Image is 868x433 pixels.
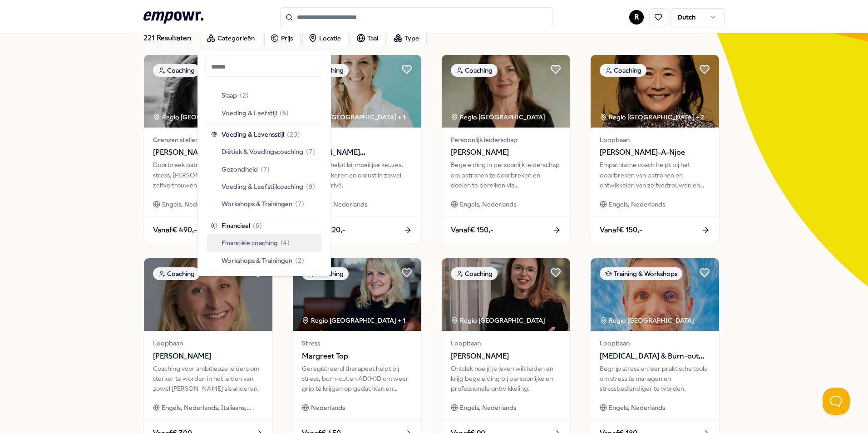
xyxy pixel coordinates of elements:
[240,90,249,100] span: ( 2 )
[293,55,421,128] img: package image
[600,64,646,77] div: Coaching
[144,55,272,128] img: package image
[442,55,570,128] img: package image
[222,108,277,118] span: Voeding & Leefstijl
[451,338,561,348] span: Loopbaan
[451,112,547,122] div: Regio [GEOGRAPHIC_DATA]
[162,403,263,413] span: Engels, Nederlands, Italiaans, Zweeds
[222,256,292,266] span: Workshops & Trainingen
[302,364,412,394] div: Geregistreerd therapeut helpt bij stress, burn-out en AD(H)D om weer grip te krijgen op gedachten...
[451,350,561,362] span: [PERSON_NAME]
[302,315,405,325] div: Regio [GEOGRAPHIC_DATA] + 1
[600,135,710,145] span: Loopbaan
[295,256,304,266] span: ( 2 )
[153,338,263,348] span: Loopbaan
[451,160,561,190] div: Begeleiding in persoonlijk leiderschap om patronen te doorbreken en doelen te bereiken via bewust...
[253,221,262,231] span: ( 6 )
[600,315,695,325] div: Regio [GEOGRAPHIC_DATA]
[302,112,405,122] div: Regio [GEOGRAPHIC_DATA] + 1
[302,29,349,47] button: Locatie
[311,199,367,209] span: Engels, Nederlands
[451,135,561,145] span: Persoonlijk leiderschap
[451,224,493,236] span: Vanaf € 150,-
[222,90,237,100] span: Slaap
[222,164,258,174] span: Gezondheid
[591,258,719,331] img: package image
[600,350,710,362] span: [MEDICAL_DATA] & Burn-out Preventie
[153,350,263,362] span: [PERSON_NAME]
[442,258,570,331] img: package image
[292,54,422,243] a: package imageCoachingRegio [GEOGRAPHIC_DATA] + 1Burn-out[PERSON_NAME][GEOGRAPHIC_DATA]Coaching he...
[222,221,250,231] span: Financieel
[153,267,200,280] div: Coaching
[441,54,571,243] a: package imageCoachingRegio [GEOGRAPHIC_DATA] Persoonlijk leiderschap[PERSON_NAME]Begeleiding in p...
[295,199,304,209] span: ( 7 )
[293,258,421,331] img: package image
[451,64,498,77] div: Coaching
[600,112,704,122] div: Regio [GEOGRAPHIC_DATA] + 2
[600,147,710,158] span: [PERSON_NAME]-A-Njoe
[222,147,303,157] span: Diëtiek & Voedingscoaching
[388,29,427,47] button: Type
[281,238,290,248] span: ( 4 )
[143,29,193,47] div: 221 Resultaten
[451,147,561,158] span: [PERSON_NAME]
[222,238,278,248] span: Financiële coaching
[302,350,412,362] span: Margreet Top
[201,29,262,47] button: Categorieën
[600,267,682,280] div: Training & Workshops
[153,64,200,77] div: Coaching
[153,160,263,190] div: Doorbreek patronen, verminder stress, [PERSON_NAME] zelfvertrouwen, herwin vitaliteit en kies voo...
[264,29,301,47] button: Prijs
[600,224,642,236] span: Vanaf € 150,-
[143,54,273,243] a: package imageCoachingRegio [GEOGRAPHIC_DATA] Grenzen stellen[PERSON_NAME]Doorbreek patronen, verm...
[609,199,665,209] span: Engels, Nederlands
[609,403,665,413] span: Engels, Nederlands
[306,182,315,192] span: ( 9 )
[162,199,218,209] span: Engels, Nederlands
[287,129,300,139] span: ( 23 )
[350,29,386,47] button: Taal
[302,135,412,145] span: Burn-out
[144,258,272,331] img: package image
[460,403,516,413] span: Engels, Nederlands
[629,10,644,25] button: R
[222,129,284,139] span: Voeding & Levensstijl
[302,338,412,348] span: Stress
[823,388,850,415] iframe: Help Scout Beacon - Open
[222,182,303,192] span: Voeding & Leefstijlcoaching
[153,364,263,394] div: Coaching voor ambitieuze leiders om sterker te worden in het leiden van zowel [PERSON_NAME] als a...
[451,267,498,280] div: Coaching
[591,55,719,128] img: package image
[590,54,720,243] a: package imageCoachingRegio [GEOGRAPHIC_DATA] + 2Loopbaan[PERSON_NAME]-A-NjoeEmpathische coach hel...
[302,147,412,158] span: [PERSON_NAME][GEOGRAPHIC_DATA]
[600,338,710,348] span: Loopbaan
[302,160,412,190] div: Coaching helpt bij moeilijke keuzes, stress, piekeren en onrust in zowel werk als privé.
[153,224,197,236] span: Vanaf € 490,-
[205,82,323,271] div: Suggestions
[280,108,289,118] span: ( 6 )
[451,364,561,394] div: Ontdek hoe jij je leven wilt leiden en krijg begeleiding bij persoonlijke en professionele ontwik...
[600,364,710,394] div: Begrijp stress en leer praktische tools om stress te managen en stressbestendiger te worden.
[153,135,263,145] span: Grenzen stellen
[460,199,516,209] span: Engels, Nederlands
[306,147,315,157] span: ( 7 )
[280,7,552,27] input: Search for products, categories or subcategories
[311,403,345,413] span: Nederlands
[222,199,292,209] span: Workshops & Trainingen
[153,112,249,122] div: Regio [GEOGRAPHIC_DATA]
[261,164,270,174] span: ( 7 )
[153,147,263,158] span: [PERSON_NAME]
[600,160,710,190] div: Empathische coach helpt bij het doorbreken van patronen en ontwikkelen van zelfvertrouwen en inne...
[451,315,547,325] div: Regio [GEOGRAPHIC_DATA]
